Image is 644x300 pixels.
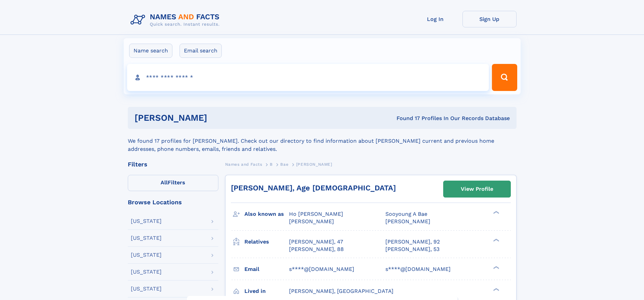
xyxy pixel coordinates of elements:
[128,161,218,167] div: Filters
[131,286,162,292] div: [US_STATE]
[289,246,344,253] a: [PERSON_NAME], 88
[289,211,343,217] span: Ho [PERSON_NAME]
[302,115,510,122] div: Found 17 Profiles In Our Records Database
[244,263,289,275] h3: Email
[131,252,162,258] div: [US_STATE]
[128,129,517,153] div: We found 17 profiles for [PERSON_NAME]. Check out our directory to find information about [PERSON...
[131,235,162,241] div: [US_STATE]
[128,11,225,29] img: Logo Names and Facts
[280,160,288,168] a: Bae
[289,288,393,294] span: [PERSON_NAME], [GEOGRAPHIC_DATA]
[385,211,427,217] span: Sooyoung A Bae
[131,269,162,275] div: [US_STATE]
[244,236,289,248] h3: Relatives
[128,199,218,205] div: Browse Locations
[244,285,289,297] h3: Lived in
[289,238,343,246] a: [PERSON_NAME], 47
[127,64,489,91] input: search input
[131,218,162,224] div: [US_STATE]
[492,238,500,242] div: ❯
[180,44,222,58] label: Email search
[128,175,218,191] label: Filters
[129,44,172,58] label: Name search
[135,114,302,122] h1: [PERSON_NAME]
[225,160,262,168] a: Names and Facts
[492,64,517,91] button: Search Button
[462,11,517,27] a: Sign Up
[296,162,332,167] span: [PERSON_NAME]
[461,181,493,197] div: View Profile
[385,246,439,253] a: [PERSON_NAME], 53
[289,218,334,225] span: [PERSON_NAME]
[385,218,430,225] span: [PERSON_NAME]
[492,287,500,292] div: ❯
[161,179,168,186] span: All
[492,210,500,215] div: ❯
[385,238,440,246] a: [PERSON_NAME], 92
[492,265,500,270] div: ❯
[280,162,288,167] span: Bae
[244,208,289,220] h3: Also known as
[270,162,273,167] span: B
[231,184,396,192] a: [PERSON_NAME], Age [DEMOGRAPHIC_DATA]
[444,181,510,197] a: View Profile
[270,160,273,168] a: B
[408,11,462,27] a: Log In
